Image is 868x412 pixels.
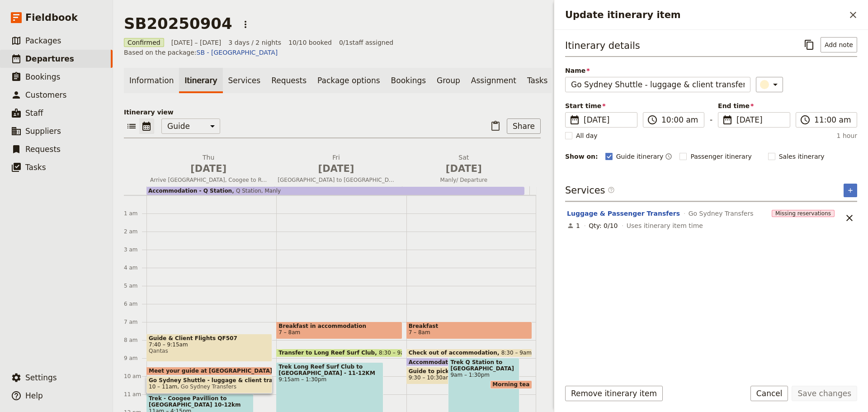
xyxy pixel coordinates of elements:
[149,341,270,348] span: 7:40 – 9:15am
[274,176,398,184] span: [GEOGRAPHIC_DATA] to [GEOGRAPHIC_DATA] via the Historic [GEOGRAPHIC_DATA]
[406,349,532,357] div: Check out of accommodation8:30 – 9am
[149,377,270,384] span: Go Sydney Shuttle - luggage & client transfer
[274,153,401,186] button: Fri [DATE][GEOGRAPHIC_DATA] to [GEOGRAPHIC_DATA] via the Historic [GEOGRAPHIC_DATA]
[608,186,615,197] span: ​
[150,162,267,175] span: [DATE]
[124,264,146,271] div: 4 am
[223,68,266,93] a: Services
[146,186,530,195] div: Accommodation - Q StationQ Station, Manly
[124,118,139,134] button: List view
[565,386,663,401] button: Remove itinerary item
[146,176,270,184] span: Arrive [GEOGRAPHIC_DATA], Coogee to Rose Bay Coastal Trek
[772,210,835,217] span: Missing reservations
[266,68,312,93] a: Requests
[146,376,272,393] div: Go Sydney Shuttle - luggage & client transfer10 – 11amGo Sydney Transfers
[339,38,393,47] span: 0 / 1 staff assigned
[238,17,253,32] button: Actions
[689,209,754,218] span: Go Sydney Transfers
[146,367,272,375] div: Meet your guide at [GEOGRAPHIC_DATA]
[25,11,78,24] span: Fieldbook
[228,38,281,47] span: 3 days / 2 nights
[565,101,637,110] span: Start time
[124,246,146,253] div: 3 am
[792,386,857,401] button: Save changes
[278,162,394,175] span: [DATE]
[507,118,541,134] button: Share
[761,79,781,90] div: ​
[25,72,60,81] span: Bookings
[386,68,431,93] a: Bookings
[488,118,503,134] button: Paste itinerary item
[406,358,478,366] div: Accommodation - Q Station
[124,355,146,362] div: 9 am
[312,68,385,93] a: Package options
[710,114,712,128] span: -
[146,187,524,195] div: Accommodation - Q StationQ Station, Manly
[565,39,640,52] h3: Itinerary details
[844,184,857,197] button: Add service inclusion
[124,48,278,57] span: Based on the package:
[569,114,580,125] span: ​
[466,68,522,93] a: Assignment
[278,329,300,336] span: 7 – 8am
[718,101,790,110] span: End time
[406,367,478,384] div: Guide to pick up fruit and snacks at Coles on [GEOGRAPHIC_DATA].9:30 – 10:30am
[779,152,825,161] span: Sales itinerary
[149,368,276,374] span: Meet your guide at [GEOGRAPHIC_DATA]
[690,152,751,161] span: Passenger itinerary
[25,90,66,99] span: Customers
[406,162,522,175] span: [DATE]
[25,109,43,118] span: Staff
[490,380,532,389] div: Morning tea at [GEOGRAPHIC_DATA]
[278,364,381,376] span: Trek Long Reef Surf Club to [GEOGRAPHIC_DATA] - 11-12KM
[148,188,232,194] span: Accommodation - Q Station
[124,391,146,398] div: 11 am
[616,152,664,161] span: Guide itinerary
[124,300,146,308] div: 6 am
[647,114,658,125] span: ​
[149,384,177,390] span: 10 – 11am
[627,221,703,230] span: Uses itinerary item time
[149,395,251,408] span: Trek - Coogee Pavillion to [GEOGRAPHIC_DATA] 10-12km
[25,391,43,400] span: Help
[278,350,379,356] span: Transfer to Long Reef Surf Club
[25,54,74,63] span: Departures
[661,114,698,125] input: ​
[842,210,857,226] span: Unlink service
[584,114,632,125] span: [DATE]
[197,49,278,56] a: SB - [GEOGRAPHIC_DATA]
[589,221,618,230] div: Qty: 0/10
[25,36,61,45] span: Packages
[722,114,733,125] span: ​
[124,14,232,33] h1: SB20250904
[402,153,529,186] button: Sat [DATE]Manly/ Departure
[409,368,476,374] span: Guide to pick up fruit and snacks at Coles on [GEOGRAPHIC_DATA].
[736,114,784,125] span: [DATE]
[177,384,236,390] span: Go Sydney Transfers
[179,68,222,93] a: Itinerary
[665,151,672,162] button: Time shown on guide itinerary
[124,373,146,380] div: 10 am
[171,38,222,47] span: [DATE] – [DATE]
[608,186,615,194] span: ​
[800,114,811,125] span: ​
[146,153,274,186] button: Thu [DATE]Arrive [GEOGRAPHIC_DATA], Coogee to Rose Bay Coastal Trek
[409,323,530,329] span: Breakfast
[276,349,402,357] div: Transfer to Long Reef Surf Club8:30 – 9am
[25,373,57,382] span: Settings
[124,318,146,326] div: 7 am
[406,322,532,339] div: Breakfast7 – 8am
[124,228,146,235] div: 2 am
[450,372,517,378] span: 9am – 1:30pm
[565,184,615,197] h3: Services
[25,163,46,172] span: Tasks
[124,38,164,47] span: Confirmed
[814,114,851,125] input: ​
[802,37,817,52] button: Copy itinerary item
[756,77,783,92] button: ​
[149,348,270,354] span: Qantas
[409,350,501,356] span: Check out of accommodation
[565,152,598,161] div: Show on:
[522,68,553,93] a: Tasks
[278,153,394,175] h2: Fri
